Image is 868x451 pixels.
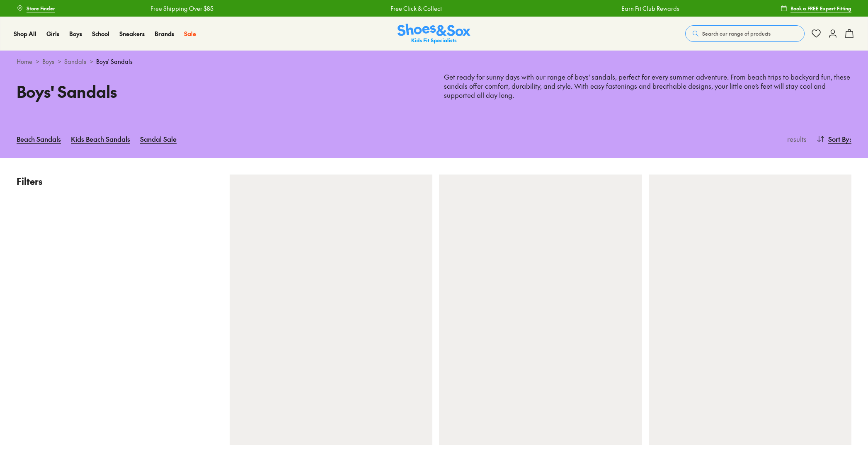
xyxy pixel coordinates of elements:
[17,175,213,188] p: Filters
[781,1,851,16] a: Book a FREE Expert Fitting
[184,29,196,38] a: Sale
[119,29,145,38] span: Sneakers
[621,4,679,13] a: Earn Fit Club Rewards
[69,29,82,38] span: Boys
[817,130,851,148] button: Sort By:
[27,5,55,12] span: Store Finder
[155,29,174,38] a: Brands
[702,30,771,37] span: Search our range of products
[92,29,109,38] a: School
[685,25,805,42] button: Search our range of products
[150,4,213,13] a: Free Shipping Over $85
[92,29,109,38] span: School
[69,29,82,38] a: Boys
[46,29,59,38] span: Girls
[17,57,32,66] a: Home
[155,29,174,38] span: Brands
[140,130,177,148] a: Sandal Sale
[398,24,470,44] a: Shoes & Sox
[71,130,130,148] a: Kids Beach Sandals
[390,4,441,13] a: Free Click & Collect
[444,73,851,100] p: Get ready for sunny days with our range of boys' sandals, perfect for every summer adventure. Fro...
[14,29,36,38] a: Shop All
[398,24,470,44] img: SNS_Logo_Responsive.svg
[64,57,86,66] a: Sandals
[849,134,851,144] span: :
[17,130,61,148] a: Beach Sandals
[96,57,133,66] span: Boys' Sandals
[828,134,849,144] span: Sort By
[17,80,424,103] h1: Boys' Sandals
[14,29,36,38] span: Shop All
[17,57,851,66] div: > > >
[184,29,196,38] span: Sale
[784,134,807,144] p: results
[46,29,59,38] a: Girls
[790,5,851,12] span: Book a FREE Expert Fitting
[119,29,145,38] a: Sneakers
[17,1,55,16] a: Store Finder
[42,57,54,66] a: Boys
